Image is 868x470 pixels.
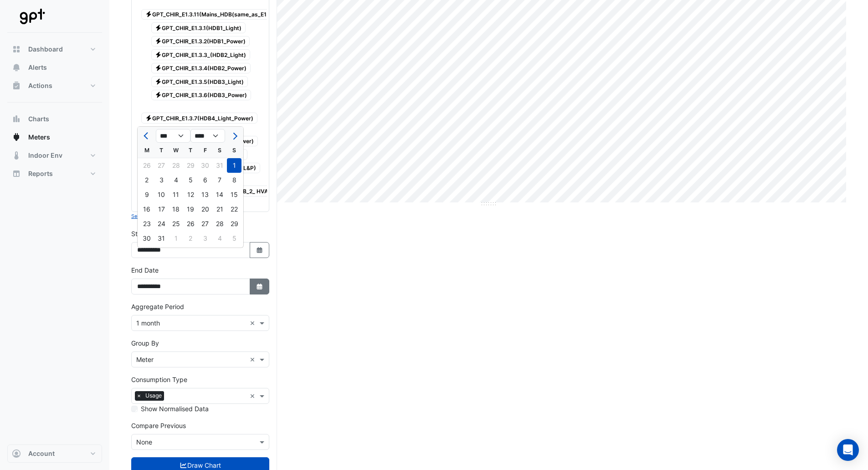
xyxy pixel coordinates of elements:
[7,58,102,77] button: Alerts
[212,202,227,217] div: Saturday, January 21, 2023
[154,231,169,246] div: Tuesday, January 31, 2023
[155,65,162,72] fa-icon: Electricity
[7,128,102,146] button: Meters
[190,129,225,143] select: Select year
[212,173,227,187] div: Saturday, January 7, 2023
[837,439,859,461] div: Open Intercom Messenger
[7,110,102,128] button: Charts
[154,173,169,187] div: 3
[154,187,169,202] div: 10
[28,151,62,160] span: Indoor Env
[227,173,241,187] div: Sunday, January 8, 2023
[28,45,63,54] span: Dashboard
[227,217,241,231] div: 29
[250,318,257,328] span: Clear
[139,187,154,202] div: 9
[250,355,257,364] span: Clear
[198,202,212,217] div: Friday, January 20, 2023
[139,158,154,173] div: 26
[143,391,164,400] span: Usage
[227,217,241,231] div: Sunday, January 29, 2023
[155,38,162,45] fa-icon: Electricity
[151,49,251,60] span: GPT_CHIR_E1.3.3_(HDB2_Light)
[151,76,248,87] span: GPT_CHIR_E1.3.5(HDB3_Light)
[139,202,154,217] div: Monday, January 16, 2023
[155,78,162,85] fa-icon: Electricity
[198,187,212,202] div: 13
[135,391,143,400] span: ×
[151,90,252,101] span: GPT_CHIR_E1.3.6(HDB3_Power)
[227,173,241,187] div: 8
[155,92,162,98] fa-icon: Electricity
[198,173,212,187] div: Friday, January 6, 2023
[169,173,183,187] div: 4
[183,173,198,187] div: Thursday, January 5, 2023
[183,187,198,202] div: Thursday, January 12, 2023
[227,187,241,202] div: Sunday, January 15, 2023
[212,187,227,202] div: 14
[154,231,169,246] div: 31
[141,404,209,413] label: Show Normalised Data
[131,212,173,220] button: Select Reportable
[28,449,55,458] span: Account
[145,11,152,18] fa-icon: Electricity
[183,231,198,246] div: 2
[155,24,162,31] fa-icon: Electricity
[169,187,183,202] div: 11
[7,40,102,58] button: Dashboard
[227,231,241,246] div: 5
[28,169,53,178] span: Reports
[141,9,280,20] span: GPT_CHIR_E1.3.11(Mains_HDB(same_as_E1.3))
[198,231,212,246] div: Friday, February 3, 2023
[28,133,50,142] span: Meters
[198,231,212,246] div: 3
[169,187,183,202] div: Wednesday, January 11, 2023
[169,202,183,217] div: Wednesday, January 18, 2023
[28,114,49,124] span: Charts
[7,444,102,463] button: Account
[154,202,169,217] div: Tuesday, January 17, 2023
[183,202,198,217] div: 19
[7,77,102,95] button: Actions
[227,158,241,173] div: 1
[155,51,162,58] fa-icon: Electricity
[212,217,227,231] div: Saturday, January 28, 2023
[139,158,154,173] div: Monday, December 26, 2022
[154,173,169,187] div: Tuesday, January 3, 2023
[28,63,47,72] span: Alerts
[131,421,186,430] label: Compare Previous
[256,246,264,254] fa-icon: Select Date
[212,158,227,173] div: 31
[12,114,21,124] app-icon: Charts
[198,158,212,173] div: Friday, December 30, 2022
[154,217,169,231] div: Tuesday, January 24, 2023
[169,231,183,246] div: 1
[212,217,227,231] div: 28
[7,165,102,183] button: Reports
[12,151,21,160] app-icon: Indoor Env
[169,217,183,231] div: Wednesday, January 25, 2023
[12,133,21,142] app-icon: Meters
[154,202,169,217] div: 17
[183,202,198,217] div: Thursday, January 19, 2023
[169,173,183,187] div: Wednesday, January 4, 2023
[183,187,198,202] div: 12
[212,173,227,187] div: 7
[227,143,241,158] div: S
[28,81,52,90] span: Actions
[183,158,198,173] div: 29
[250,391,257,401] span: Clear
[183,231,198,246] div: Thursday, February 2, 2023
[227,158,241,173] div: Sunday, January 1, 2023
[198,187,212,202] div: Friday, January 13, 2023
[212,231,227,246] div: 4
[198,202,212,217] div: 20
[229,129,240,143] button: Next month
[151,22,246,33] span: GPT_CHIR_E1.3.1(HDB1_Light)
[154,187,169,202] div: Tuesday, January 10, 2023
[169,158,183,173] div: Wednesday, December 28, 2022
[139,202,154,217] div: 16
[12,45,21,54] app-icon: Dashboard
[145,114,152,121] fa-icon: Electricity
[227,202,241,217] div: Sunday, January 22, 2023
